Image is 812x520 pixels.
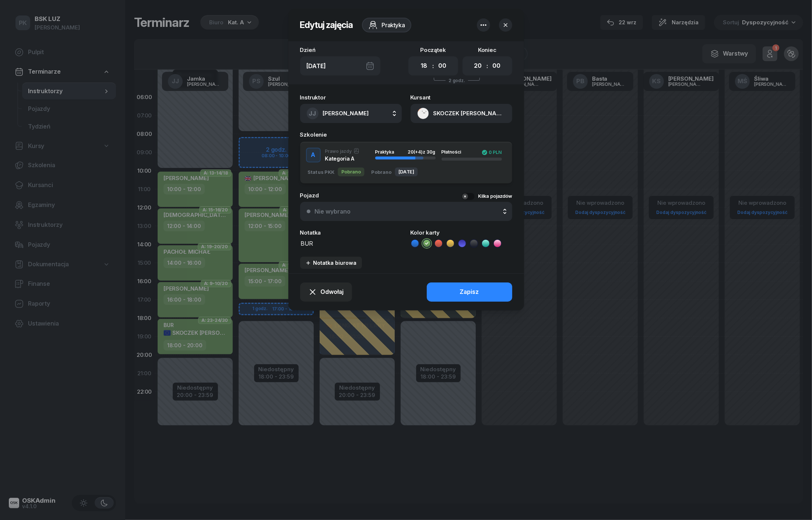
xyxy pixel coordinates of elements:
div: Zapisz [460,287,479,297]
button: JJ[PERSON_NAME] [300,104,402,123]
span: JJ [309,110,316,117]
span: [PERSON_NAME] [323,110,369,117]
button: Odwołaj [300,282,352,302]
div: Nie wybrano [315,208,351,214]
span: Odwołaj [321,287,344,297]
button: SKOCZEK [PERSON_NAME] [411,104,512,123]
button: Notatka biurowa [300,257,362,269]
h2: Edytuj zajęcia [300,19,353,31]
button: Zapisz [427,282,512,302]
button: Kilka pojazdów [461,193,512,200]
div: Kilka pojazdów [478,193,512,200]
div: : [486,62,488,70]
button: Nie wybrano [300,202,512,221]
div: Notatka biurowa [305,260,357,266]
div: : [432,62,434,70]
